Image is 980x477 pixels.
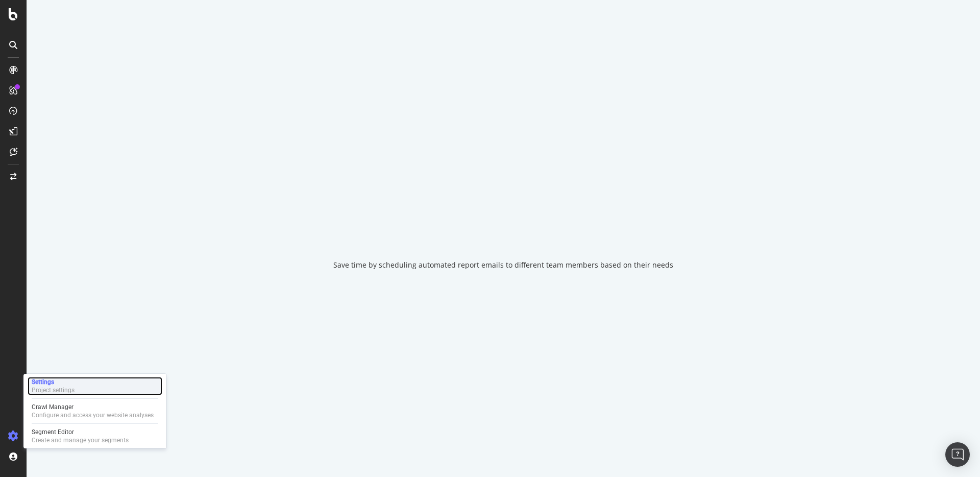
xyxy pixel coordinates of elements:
div: Segment Editor [32,428,129,436]
div: Open Intercom Messenger [945,442,970,467]
a: Segment EditorCreate and manage your segments [28,427,162,445]
div: Settings [32,378,75,386]
div: Configure and access your website analyses [32,411,154,419]
a: Crawl ManagerConfigure and access your website analyses [28,402,162,420]
a: SettingsProject settings [28,377,162,395]
div: Crawl Manager [32,403,154,411]
div: Save time by scheduling automated report emails to different team members based on their needs [333,260,673,270]
div: animation [467,207,540,244]
div: Create and manage your segments [32,436,129,444]
div: Project settings [32,386,75,394]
